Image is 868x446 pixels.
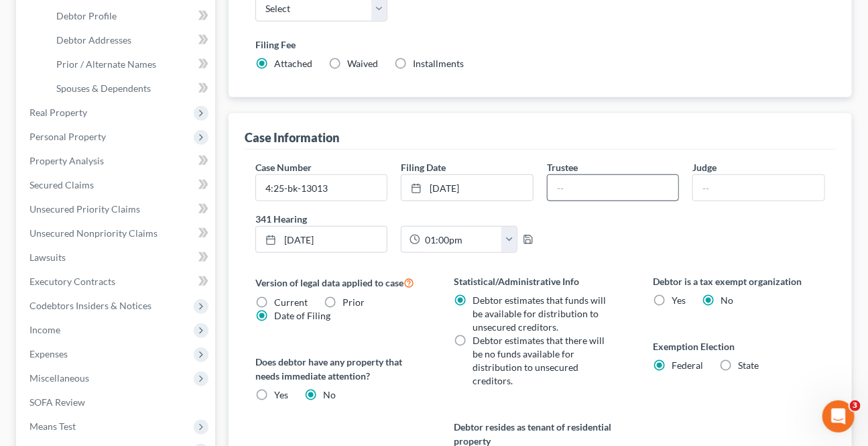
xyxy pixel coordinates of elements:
iframe: Intercom live chat [822,400,855,433]
a: Secured Claims [19,173,215,197]
span: Prior / Alternate Names [56,58,156,70]
span: Debtor estimates that funds will be available for distribution to unsecured creditors. [473,294,606,333]
span: Attached [274,58,312,69]
span: Income [29,324,60,335]
span: Spouses & Dependents [56,82,151,94]
a: Prior / Alternate Names [46,52,215,76]
span: Secured Claims [29,179,94,190]
a: Unsecured Priority Claims [19,197,215,221]
span: 3 [850,400,861,411]
span: Prior [343,296,365,308]
span: Yes [274,389,288,400]
a: SOFA Review [19,390,215,414]
span: Debtor Profile [56,10,117,21]
label: Statistical/Administrative Info [454,274,626,288]
span: Miscellaneous [29,372,89,384]
span: Yes [672,294,686,306]
label: Filing Date [401,160,446,174]
span: Means Test [29,421,76,432]
a: Debtor Addresses [46,28,215,52]
span: Federal [672,359,703,371]
span: Debtor estimates that there will be no funds available for distribution to unsecured creditors. [473,335,605,386]
a: Unsecured Nonpriority Claims [19,221,215,245]
span: Unsecured Nonpriority Claims [29,227,158,239]
div: Case Information [245,129,339,146]
a: Executory Contracts [19,270,215,294]
a: Property Analysis [19,149,215,173]
label: Trustee [547,160,578,174]
span: Personal Property [29,131,106,142]
input: -- : -- [420,227,501,252]
label: Filing Fee [255,38,825,52]
span: Date of Filing [274,310,330,321]
span: SOFA Review [29,396,85,408]
label: Judge [692,160,717,174]
span: Lawsuits [29,252,66,263]
span: Current [274,296,308,308]
span: Waived [347,58,378,69]
span: Expenses [29,348,68,359]
a: [DATE] [401,175,533,201]
span: No [323,389,336,400]
span: Unsecured Priority Claims [29,203,140,215]
label: Does debtor have any property that needs immediate attention? [255,355,428,383]
span: State [738,359,759,371]
input: -- [693,175,824,201]
span: Installments [413,58,464,69]
input: Enter case number... [256,175,387,201]
a: [DATE] [256,227,387,252]
input: -- [548,175,679,201]
span: Property Analysis [29,155,104,166]
label: Case Number [255,160,312,174]
span: Debtor Addresses [56,34,131,46]
span: No [721,294,733,306]
a: Spouses & Dependents [46,76,215,101]
a: Debtor Profile [46,4,215,28]
a: Lawsuits [19,245,215,270]
label: Exemption Election [653,339,825,353]
label: 341 Hearing [249,212,540,226]
span: Executory Contracts [29,276,115,287]
span: Codebtors Insiders & Notices [29,300,151,311]
span: Real Property [29,107,87,118]
label: Debtor is a tax exempt organization [653,274,825,288]
label: Version of legal data applied to case [255,274,428,290]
